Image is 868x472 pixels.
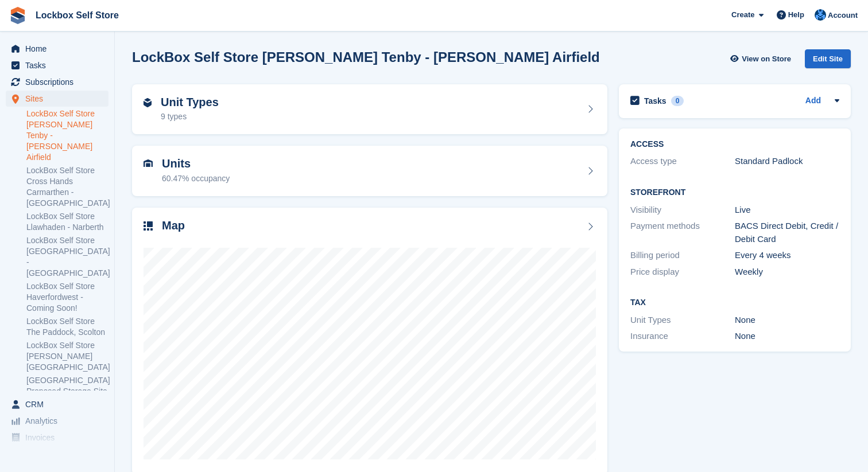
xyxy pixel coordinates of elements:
div: Billing period [630,249,735,262]
a: Lockbox Self Store [31,6,123,25]
div: Unit Types [630,314,735,327]
div: 9 types [161,111,219,123]
a: Add [805,95,821,108]
div: None [735,314,839,327]
span: Subscriptions [25,74,94,90]
a: menu [6,396,108,412]
a: Units 60.47% occupancy [132,146,607,196]
h2: LockBox Self Store [PERSON_NAME] Tenby - [PERSON_NAME] Airfield [132,49,600,65]
a: menu [6,413,108,429]
span: Create [731,9,754,21]
a: menu [6,91,108,107]
a: Unit Types 9 types [132,84,607,135]
a: LockBox Self Store Cross Hands Carmarthen - [GEOGRAPHIC_DATA] [26,165,108,209]
a: LockBox Self Store Llawhaden - Narberth [26,211,108,233]
div: Every 4 weeks [735,249,839,262]
div: 0 [671,96,684,106]
span: Tasks [25,57,94,73]
span: Help [788,9,804,21]
a: LockBox Self Store The Paddock, Scolton [26,316,108,338]
a: menu [6,41,108,57]
span: Invoices [25,430,94,446]
div: Access type [630,155,735,168]
div: Visibility [630,204,735,217]
div: Payment methods [630,220,735,245]
a: LockBox Self Store Haverfordwest - Coming Soon! [26,281,108,314]
div: Edit Site [805,49,851,68]
a: menu [6,446,108,462]
a: Edit Site [805,49,851,73]
img: Naomi Davies [815,9,826,21]
span: Home [25,41,94,57]
h2: Tax [630,298,839,307]
div: Live [735,204,839,217]
a: menu [6,57,108,73]
span: CRM [25,396,94,412]
span: Sites [25,91,94,107]
div: 60.47% occupancy [162,173,230,185]
div: BACS Direct Debit, Credit / Debit Card [735,220,839,245]
h2: Map [162,219,185,232]
a: LockBox Self Store [PERSON_NAME][GEOGRAPHIC_DATA] [26,340,108,373]
h2: ACCESS [630,140,839,149]
a: menu [6,74,108,90]
span: View on Store [742,53,791,65]
a: [GEOGRAPHIC_DATA] Proposed Storage Site [26,375,108,397]
div: Weekly [735,266,839,279]
a: LockBox Self Store [GEOGRAPHIC_DATA] - [GEOGRAPHIC_DATA] [26,235,108,279]
img: map-icn-33ee37083ee616e46c38cad1a60f524a97daa1e2b2c8c0bc3eb3415660979fc1.svg [144,221,153,231]
img: unit-icn-7be61d7bf1b0ce9d3e12c5938cc71ed9869f7b940bace4675aadf7bd6d80202e.svg [144,159,153,167]
div: Insurance [630,330,735,343]
div: None [735,330,839,343]
a: menu [6,430,108,446]
h2: Storefront [630,188,839,197]
div: Price display [630,266,735,279]
h2: Units [162,157,230,170]
img: unit-type-icn-2b2737a686de81e16bb02015468b77c625bbabd49415b5ef34ead5e3b44a266d.svg [144,98,152,107]
div: Standard Padlock [735,155,839,168]
h2: Unit Types [161,96,219,109]
span: Account [828,10,858,21]
h2: Tasks [644,96,666,106]
a: LockBox Self Store [PERSON_NAME] Tenby - [PERSON_NAME] Airfield [26,108,108,163]
span: Pricing [25,446,94,462]
a: View on Store [728,49,796,68]
span: Analytics [25,413,94,429]
img: stora-icon-8386f47178a22dfd0bd8f6a31ec36ba5ce8667c1dd55bd0f319d3a0aa187defe.svg [9,7,26,24]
